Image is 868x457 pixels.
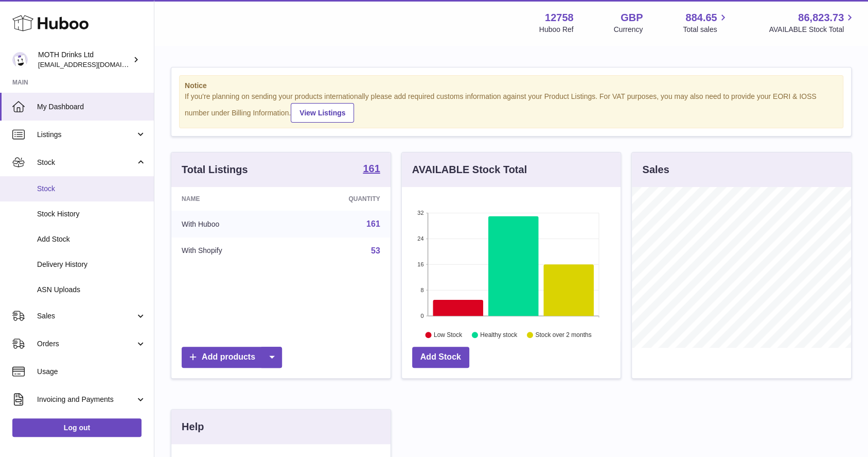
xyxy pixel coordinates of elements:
[185,92,838,123] div: If you're planning on sending your products internationally please add required customs informati...
[420,287,423,293] text: 8
[185,81,838,91] strong: Notice
[12,418,141,437] a: Log out
[545,11,574,25] strong: 12758
[769,11,856,35] a: 86,823.73 AVAILABLE Stock Total
[290,187,391,211] th: Quantity
[685,11,717,25] span: 884.65
[182,420,204,434] h3: Help
[12,52,28,67] img: orders@mothdrinks.com
[480,331,518,338] text: Healthy stock
[37,234,146,244] span: Add Stock
[371,246,380,255] a: 53
[621,11,643,25] strong: GBP
[182,163,248,177] h3: Total Listings
[614,25,643,35] div: Currency
[37,158,135,167] span: Stock
[38,50,131,70] div: MOTH Drinks Ltd
[37,184,146,194] span: Stock
[412,347,469,368] a: Add Stock
[37,130,135,140] span: Listings
[417,210,423,216] text: 32
[683,25,729,35] span: Total sales
[37,311,135,321] span: Sales
[417,235,423,242] text: 24
[291,103,354,123] a: View Listings
[363,163,380,174] strong: 161
[417,261,423,267] text: 16
[171,187,290,211] th: Name
[37,395,135,404] span: Invoicing and Payments
[642,163,669,177] h3: Sales
[420,313,423,319] text: 0
[37,260,146,269] span: Delivery History
[363,163,380,176] a: 161
[171,211,290,238] td: With Huboo
[434,331,463,338] text: Low Stock
[37,367,146,377] span: Usage
[535,331,591,338] text: Stock over 2 months
[37,339,135,349] span: Orders
[412,163,527,177] h3: AVAILABLE Stock Total
[539,25,574,35] div: Huboo Ref
[37,285,146,295] span: ASN Uploads
[769,25,856,35] span: AVAILABLE Stock Total
[38,60,151,69] span: [EMAIL_ADDRESS][DOMAIN_NAME]
[798,11,844,25] span: 86,823.73
[683,11,729,35] a: 884.65 Total sales
[171,238,290,264] td: With Shopify
[366,219,380,228] a: 161
[182,347,282,368] a: Add products
[37,102,146,112] span: My Dashboard
[37,209,146,219] span: Stock History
